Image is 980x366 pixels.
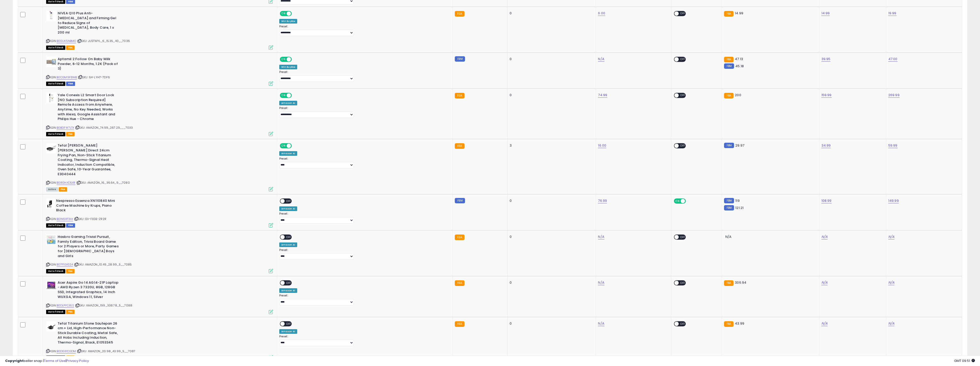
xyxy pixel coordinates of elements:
span: All listings that are currently out of stock and unavailable for purchase on Amazon [46,46,65,50]
div: 0 [510,93,592,97]
span: All listings that are currently out of stock and unavailable for purchase on Amazon [46,132,65,136]
span: | SKU: GV-FEGE-ZR2R [74,217,106,221]
div: 3 [510,143,592,148]
span: OFF [685,199,693,203]
small: FBA [455,280,464,286]
a: 149.99 [888,198,899,203]
a: B00UK5NBMO [57,39,76,43]
small: FBM [455,198,465,203]
span: OFF [679,144,687,148]
a: N/A [821,321,828,326]
div: 0 [510,11,592,16]
div: Amazon AI [279,242,297,247]
a: N/A [888,234,894,239]
strong: Copyright [5,358,24,363]
span: OFF [679,321,687,326]
a: B0DLPFC8LS [57,303,74,308]
a: 14.99 [821,11,830,16]
span: OFF [679,235,687,239]
b: Nespresso Essenza XN110840 Mini Coffee Machine by Krups, Piano Black [56,198,118,214]
span: 121.21 [735,205,744,210]
a: Privacy Policy [66,358,89,363]
a: 34.99 [821,143,831,148]
div: Amazon AI [279,329,297,334]
div: Preset: [279,248,449,260]
small: FBM [455,56,465,62]
span: FBM [66,223,75,228]
span: OFF [285,235,293,239]
span: OFF [291,12,299,16]
img: 31c-OQMJ8-L._SL40_.jpg [46,321,56,331]
div: Preset: [279,157,449,169]
span: OFF [679,281,687,285]
img: 31gd6wNrePL._SL40_.jpg [46,143,56,153]
span: ON [674,199,681,203]
a: N/A [888,321,894,326]
b: Acer Aspire Go 14 AG14-21P Laptop - AMD Ryzen 3 7320U, 8GB, 128GB SSD, Integrated Graphics, 14 In... [58,280,120,301]
a: B08GHXD5XR [57,181,76,185]
small: FBA [455,235,464,240]
span: ON [280,93,287,98]
small: FBM [724,205,734,210]
div: Amazon AI [279,151,297,156]
a: 47.00 [888,57,898,62]
span: 43.99 [735,321,744,326]
span: FBA [59,187,67,192]
span: 47.13 [735,57,743,61]
span: 14.99 [735,11,743,16]
span: | SKU: AMAZON_199_338.78_5__7088 [75,303,132,307]
a: 76.99 [598,198,607,203]
img: 31kxrAXK88L._SL40_.jpg [46,11,56,21]
span: ON [280,12,287,16]
span: OFF [679,93,687,98]
div: ASIN: [46,235,273,272]
a: 39.95 [821,57,831,62]
span: All listings currently available for purchase on Amazon [46,187,58,192]
span: OFF [291,57,299,62]
a: 59.99 [888,143,898,148]
div: Win BuyBox [279,65,297,69]
small: FBA [455,93,464,98]
span: FBM [66,82,75,86]
a: N/A [821,280,828,285]
small: FBA [724,321,734,327]
b: Yale Conexis L2 Smart Door Lock [NO Subscription Required] Remote Access from Anywhere, Anytime, ... [58,93,120,123]
span: | SKU: AMAZON_16_36.64_9__7080 [76,181,130,185]
small: FBA [455,321,464,327]
a: 74.99 [598,93,607,98]
div: ASIN: [46,280,273,314]
span: FBA [66,269,75,273]
span: 119 [735,198,739,203]
span: OFF [285,321,293,326]
div: ASIN: [46,143,273,191]
b: Tefal Titanium Stone Sautepan 26 cm + Lid, High-Performance Non-Stick Durable Coating, Metal Safe... [58,321,120,346]
a: 6.00 [598,11,605,16]
span: OFF [679,12,687,16]
img: 41GYBRZi+lL._SL40_.jpg [46,57,56,67]
span: N/A [725,234,731,239]
div: 0 [510,280,592,285]
small: FBM [724,63,734,69]
small: FBA [724,93,734,98]
a: N/A [888,280,894,285]
a: 16.00 [598,143,606,148]
a: N/A [598,57,604,62]
a: N/A [598,234,604,239]
small: FBA [724,57,734,62]
span: All listings that are currently out of stock and unavailable for purchase on Amazon [46,310,65,314]
b: Hasbro Gaming Trivial Pursuit, Family Edition, Trivia Board Game for 2 Players or More, Party Gam... [58,235,120,260]
span: All listings that are currently out of stock and unavailable for purchase on Amazon [46,82,65,86]
div: Preset: [279,70,449,82]
a: B01N6RT3HI [57,217,73,221]
a: B0BDFW7LTX [57,126,74,130]
a: 269.99 [888,93,900,98]
img: 51QnDRXGO6L._SL40_.jpg [46,280,56,291]
span: 2025-10-10 09:51 GMT [954,358,975,363]
span: OFF [291,93,299,98]
span: ON [280,57,287,62]
span: ON [280,144,287,148]
div: 0 [510,321,592,326]
span: | SKU: 64-LYH7-7DF6 [78,75,110,79]
a: N/A [598,280,604,285]
small: FBM [724,198,734,203]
